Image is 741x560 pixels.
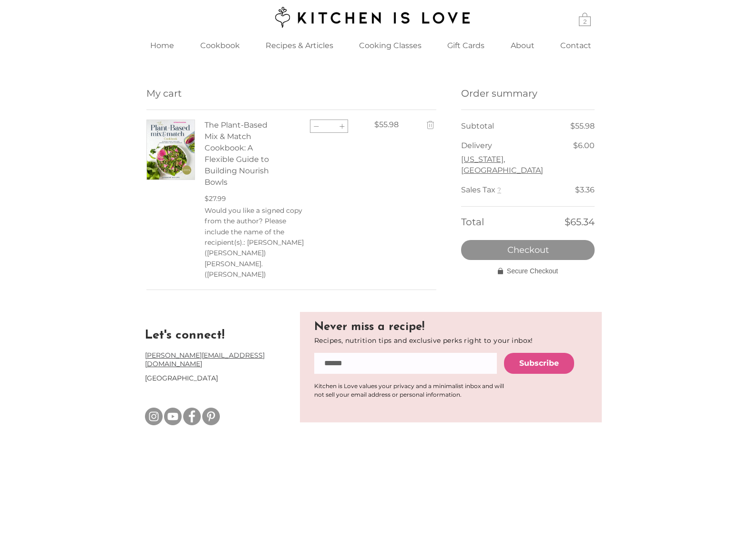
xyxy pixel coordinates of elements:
[314,336,533,345] span: Recipes, nutrition tips and exclusive perks right to your inbox!
[434,35,497,56] a: Gift Cards
[547,35,604,56] a: Contact
[565,213,595,230] dd: $65.34
[461,154,573,176] button: change delivery destination, currently set to Michigan, United States
[310,120,322,132] button: Decrement
[354,35,426,56] p: Cooking Classes
[314,382,504,398] span: ​Kitchen is Love values your privacy and a minimalist inbox and will not sell your email address ...
[145,329,225,342] a: Let's connect!
[252,35,346,56] a: Recipes & Articles
[583,18,587,25] text: 2
[145,408,220,425] ul: Social Bar
[187,35,252,56] a: Cookbook
[164,408,182,425] img: Youtube
[497,186,501,194] span: ?
[506,35,539,56] p: About
[145,408,163,425] img: Instagram
[310,120,348,133] fieldset: Quantity
[145,35,179,56] p: Home
[268,5,472,29] img: Kitchen is Love logo
[374,120,399,130] div: $55.98
[425,120,436,132] button: remove The Plant-Based Mix & Match Cookbook: A Flexible Guide to Building Nourish Bowls from the ...
[322,120,336,132] input: Choose quantity
[507,246,549,254] span: Checkout
[137,35,187,56] a: Home
[556,35,596,56] p: Contact
[443,35,489,56] p: Gift Cards
[205,206,304,279] span: Would you like a signed copy from the author? Please include the name of the recipient(s).: [PERS...
[504,353,574,374] button: Subscribe
[519,358,559,369] span: Subscribe
[575,183,595,197] dd: $3.36
[461,240,595,260] button: Checkout
[573,139,595,178] dd: $6.00
[137,35,604,56] nav: Site
[461,185,495,194] span: Sales Tax
[196,35,245,56] p: Cookbook
[497,35,547,56] a: About
[461,216,484,228] span: Total
[461,77,595,110] h2: Order summary
[183,408,201,425] img: Facebook
[145,374,218,382] span: [GEOGRAPHIC_DATA]
[205,120,272,188] a: The Plant-Based Mix & Match Cookbook: A Flexible Guide to Building Nourish Bowls
[145,351,265,368] a: [PERSON_NAME][EMAIL_ADDRESS][DOMAIN_NAME]
[579,12,591,26] a: Cart with 2 items
[336,120,348,132] button: Increment
[314,321,424,333] span: Never miss a recipe!
[461,141,492,150] span: Delivery
[346,35,434,56] div: Cooking Classes
[146,87,436,100] h1: My cart
[202,408,220,425] img: Pinterest
[461,120,570,133] dt: Subtotal
[570,120,595,133] dd: $55.98
[507,266,558,276] span: Secure Checkout
[205,194,226,203] span: $27.99
[147,120,195,180] img: The Plant-Based Mix & Match Cookbook: A Flexible Guide to Building Nourish Bowls
[261,35,338,56] p: Recipes & Articles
